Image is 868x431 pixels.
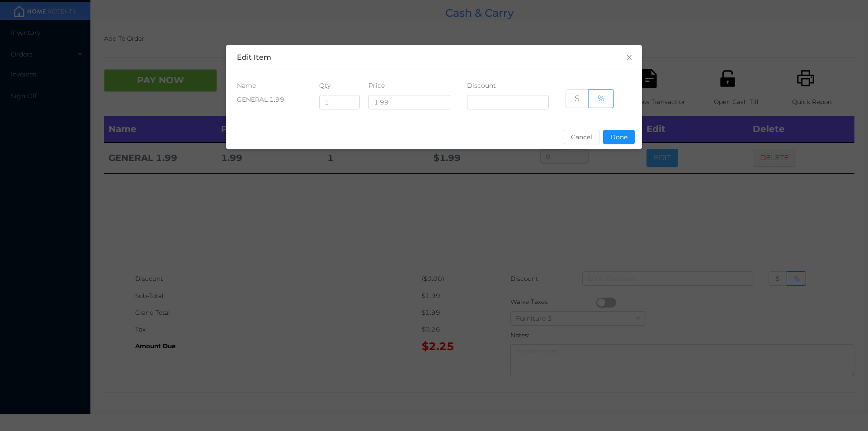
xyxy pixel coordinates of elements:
[368,81,451,90] div: Price
[467,81,549,90] div: Discount
[237,95,302,104] div: GENERAL 1.99
[603,130,635,144] button: Done
[598,93,604,104] span: %
[237,52,631,62] div: Edit Item
[626,54,633,61] i: icon: close
[617,45,642,71] button: Close
[319,81,352,90] div: Qty
[237,81,302,90] div: Name
[564,130,599,144] button: Cancel
[575,93,580,104] span: $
